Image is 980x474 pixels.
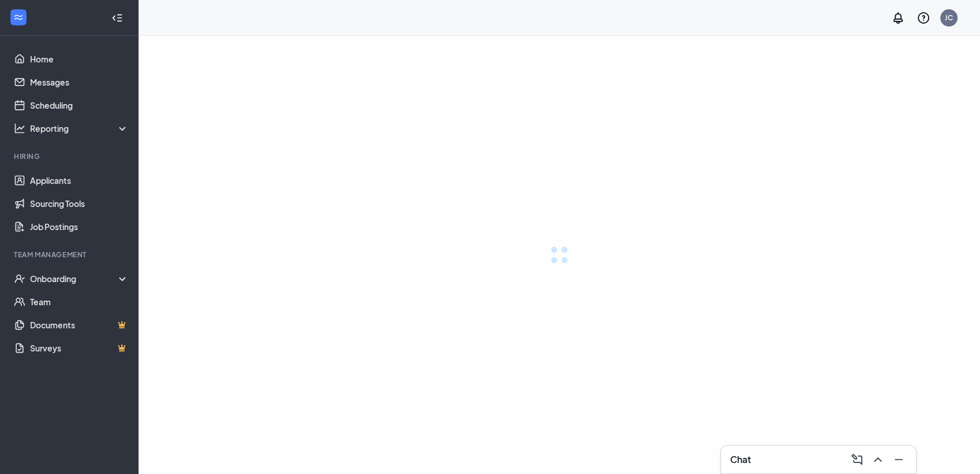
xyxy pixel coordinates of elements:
h3: Chat [730,453,751,466]
svg: Minimize [892,453,906,466]
svg: WorkstreamLogo [13,12,24,23]
a: Team [30,290,129,313]
svg: QuestionInfo [917,11,930,25]
a: SurveysCrown [30,336,129,360]
svg: ChevronUp [871,453,885,466]
svg: UserCheck [14,273,25,284]
div: Team Management [14,250,126,260]
a: Applicants [30,169,129,192]
svg: Analysis [14,123,25,134]
a: Job Postings [30,215,129,238]
a: Sourcing Tools [30,192,129,215]
a: Scheduling [30,94,129,117]
a: Home [30,47,129,71]
button: ComposeMessage [847,450,865,469]
div: Onboarding [30,273,129,284]
div: JC [945,13,953,23]
svg: Notifications [891,11,905,25]
button: ChevronUp [867,450,886,469]
svg: ComposeMessage [850,453,864,466]
a: Messages [30,71,129,94]
div: Hiring [14,151,126,161]
button: Minimize [888,450,907,469]
svg: Collapse [111,12,123,24]
div: Reporting [30,123,129,134]
a: DocumentsCrown [30,313,129,336]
